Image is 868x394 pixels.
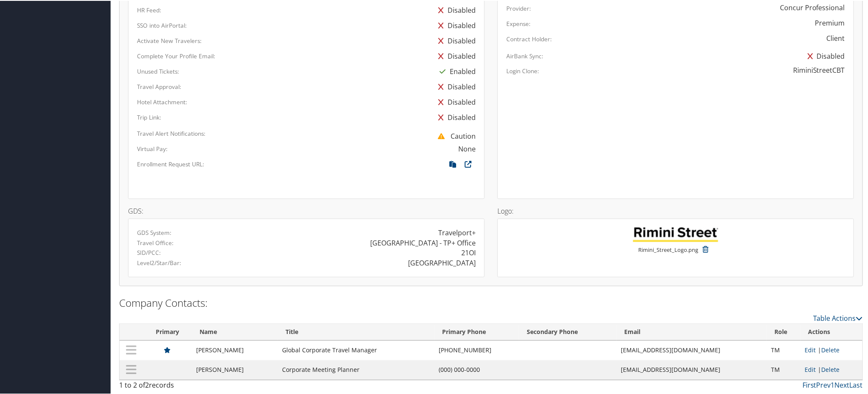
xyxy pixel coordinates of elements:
[617,360,767,379] td: [EMAIL_ADDRESS][DOMAIN_NAME]
[506,19,531,27] label: Expense:
[143,323,192,340] th: Primary
[435,63,476,78] div: Enabled
[805,365,816,373] a: Edit
[434,109,476,124] div: Disabled
[801,340,862,360] td: |
[767,360,801,379] td: TM
[835,380,850,389] a: Next
[137,128,206,137] label: Travel Alert Notifications:
[519,323,617,340] th: Secondary Phone
[506,34,552,43] label: Contract Holder:
[137,228,171,236] label: GDS System:
[434,323,520,340] th: Primary Phone
[137,82,181,90] label: Travel Approval:
[137,144,168,152] label: Virtual Pay:
[119,295,863,310] h2: Company Contacts:
[506,66,539,74] label: Login Clone:
[192,340,278,360] td: [PERSON_NAME]
[802,380,817,389] a: First
[278,360,434,379] td: Corporate Meeting Planner
[137,248,161,257] label: SID/PCC:
[438,227,476,237] div: Travelport+
[137,159,204,168] label: Enrollment Request URL:
[278,323,434,340] th: Title
[850,380,863,389] a: Last
[145,380,149,389] span: 2
[137,5,161,14] label: HR Feed:
[137,20,187,29] label: SSO into AirPortal:
[458,143,476,153] div: None
[128,207,485,214] h4: GDS:
[822,365,840,373] a: Delete
[137,51,215,60] label: Complete Your Profile Email:
[793,64,845,74] div: RiminiStreetCBT
[767,323,801,340] th: Role
[278,340,434,360] td: Global Corporate Travel Manager
[617,323,767,340] th: Email
[137,66,179,75] label: Unused Tickets:
[434,48,476,63] div: Disabled
[137,238,174,246] label: Travel Office:
[827,32,845,43] div: Client
[137,258,181,267] label: Level2/Star/Bar:
[506,3,531,12] label: Provider:
[461,247,476,257] div: 21OI
[639,246,699,262] small: Rimini_Street_Logo.png
[434,340,520,360] td: [PHONE_NUMBER]
[817,380,831,389] a: Prev
[137,36,202,44] label: Activate New Travelers:
[434,131,476,140] span: Caution
[434,94,476,109] div: Disabled
[434,32,476,48] div: Disabled
[815,17,845,27] div: Premium
[137,112,161,121] label: Trip Link:
[434,2,476,17] div: Disabled
[801,323,862,340] th: Actions
[633,227,718,241] img: Rimini_Street_Logo.png
[434,78,476,94] div: Disabled
[803,48,845,63] div: Disabled
[617,340,767,360] td: [EMAIL_ADDRESS][DOMAIN_NAME]
[497,207,854,214] h4: Logo:
[192,360,278,379] td: [PERSON_NAME]
[801,360,862,379] td: |
[192,323,278,340] th: Name
[506,51,543,60] label: AirBank Sync:
[137,97,187,106] label: Hotel Attachment:
[434,360,520,379] td: (000) 000-0000
[805,345,816,354] a: Edit
[767,340,801,360] td: TM
[822,345,840,354] a: Delete
[813,313,863,323] a: Table Actions
[119,380,296,394] div: 1 to 2 of records
[434,17,476,32] div: Disabled
[408,257,476,268] div: [GEOGRAPHIC_DATA]
[370,237,476,247] div: [GEOGRAPHIC_DATA] - TP+ Office
[780,2,845,12] div: Concur Professional
[831,380,835,389] a: 1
